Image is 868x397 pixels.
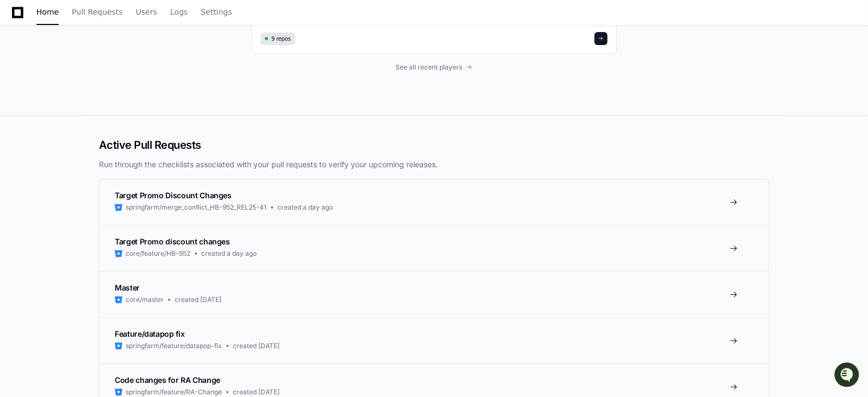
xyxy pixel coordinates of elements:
[37,81,178,92] div: Start new chat
[72,9,122,15] span: Pull Requests
[201,249,257,258] span: created a day ago
[11,81,30,100] img: 1756235613930-3d25f9e4-fa56-45dd-b3ad-e072dfbd1548
[115,283,140,292] span: Master
[170,9,188,15] span: Logs
[175,295,221,304] span: created [DATE]
[11,43,198,61] div: Welcome
[126,249,190,258] span: core/feature/HB-952
[100,271,768,317] a: Mastercore/mastercreated [DATE]
[100,179,768,225] a: Target Promo Discount Changesspringfarm/merge_conflict_HB-952_REL25-41created a day ago
[833,361,863,390] iframe: Open customer support
[251,63,617,72] a: See all recent players
[126,342,222,350] span: springfarm/feature/datapop-fix
[37,92,138,100] div: We're available if you need us!
[115,375,220,385] span: Code changes for RA Change
[108,114,132,122] span: Pylon
[185,84,198,97] button: Start new chat
[99,159,769,170] p: Run through the checklists associated with your pull requests to verify your upcoming releases.
[136,9,157,15] span: Users
[77,114,132,122] a: Powered byPylon
[233,388,280,396] span: created [DATE]
[126,388,222,396] span: springfarm/feature/RA-Change
[271,35,291,43] span: 9 repos
[100,225,768,271] a: Target Promo discount changescore/feature/HB-952created a day ago
[99,137,769,153] h2: Active Pull Requests
[11,11,33,33] img: PlayerZero
[115,191,232,200] span: Target Promo Discount Changes
[115,329,184,338] span: Feature/datapop fix
[126,203,266,212] span: springfarm/merge_conflict_HB-952_REL25-41
[396,63,463,72] span: See all recent players
[277,203,333,212] span: created a day ago
[100,317,768,363] a: Feature/datapop fixspringfarm/feature/datapop-fixcreated [DATE]
[126,295,164,304] span: core/master
[115,237,230,246] span: Target Promo discount changes
[201,9,232,15] span: Settings
[233,342,280,350] span: created [DATE]
[36,9,59,15] span: Home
